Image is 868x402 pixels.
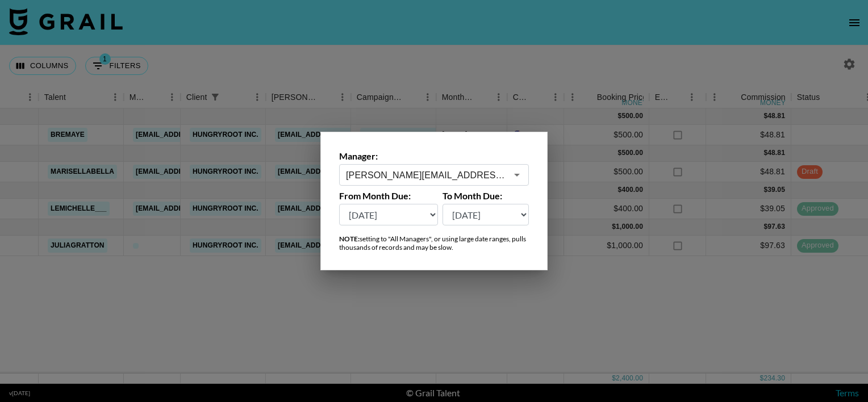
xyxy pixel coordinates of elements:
label: To Month Due: [443,190,529,202]
label: Manager: [339,150,529,162]
div: setting to "All Managers", or using large date ranges, pulls thousands of records and may be slow. [339,235,529,252]
strong: NOTE: [339,235,360,243]
label: From Month Due: [339,190,438,202]
button: Open [509,167,525,183]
